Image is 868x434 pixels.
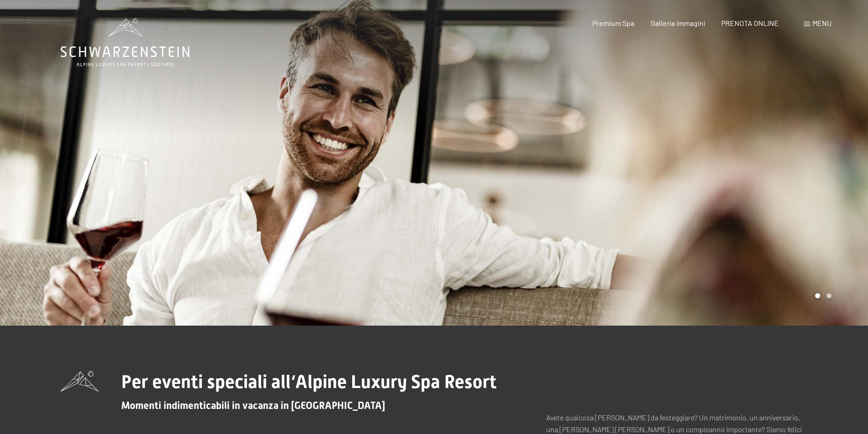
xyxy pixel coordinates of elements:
[827,293,832,298] div: Carousel Page 2
[812,19,832,27] span: Menu
[815,293,820,298] div: Carousel Page 1 (Current Slide)
[651,19,705,27] a: Galleria immagini
[812,293,832,298] div: Carousel Pagination
[121,371,497,393] span: Per eventi speciali all‘Alpine Luxury Spa Resort
[721,19,779,27] a: PRENOTA ONLINE
[121,400,385,411] span: Momenti indimenticabili in vacanza in [GEOGRAPHIC_DATA]
[592,19,634,27] a: Premium Spa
